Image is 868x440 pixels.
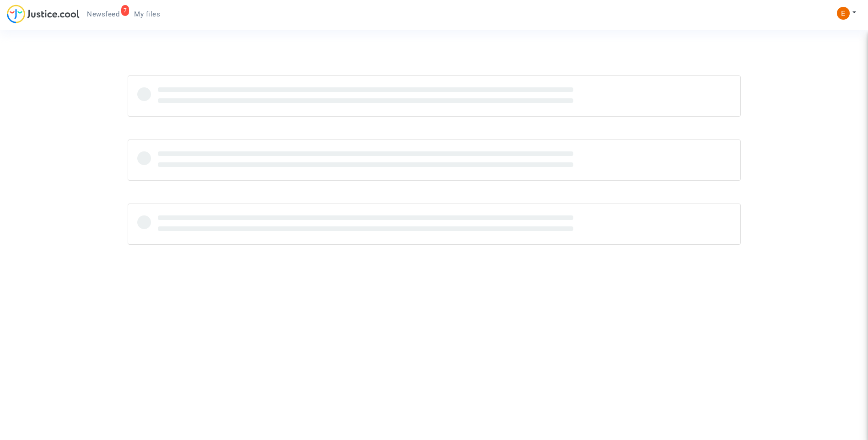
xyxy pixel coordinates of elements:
[837,7,850,20] img: ACg8ocIeiFvHKe4dA5oeRFd_CiCnuxWUEc1A2wYhRJE3TTWt=s96-c
[80,7,127,21] a: 7Newsfeed
[134,10,160,18] span: My files
[87,10,119,18] span: Newsfeed
[7,5,80,23] img: jc-logo.svg
[127,7,167,21] a: My files
[121,5,129,16] div: 7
